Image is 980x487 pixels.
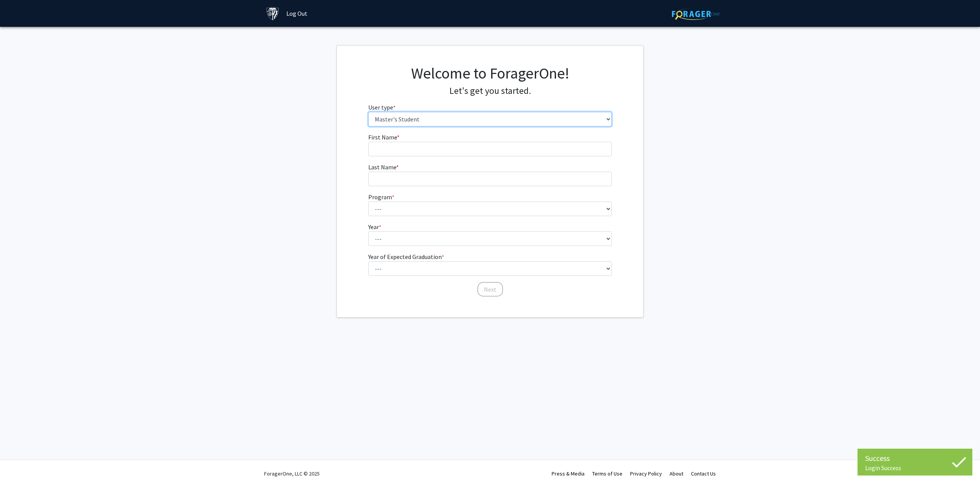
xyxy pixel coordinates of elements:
[552,470,585,477] a: Press & Media
[368,133,397,141] span: First Name
[264,460,320,487] div: ForagerOne, LLC © 2025
[368,163,396,171] span: Last Name
[865,464,965,472] div: Login Success
[691,470,716,477] a: Contact Us
[672,8,720,20] img: ForagerOne Logo
[368,192,394,202] label: Program
[368,252,444,261] label: Year of Expected Graduation
[477,282,503,297] button: Next
[592,470,622,477] a: Terms of Use
[368,64,612,82] h1: Welcome to ForagerOne!
[368,222,381,231] label: Year
[368,103,395,112] label: User type
[630,470,662,477] a: Privacy Policy
[865,453,965,464] div: Success
[266,7,279,20] img: Johns Hopkins University Logo
[6,453,33,481] iframe: Chat
[368,85,612,97] h4: Let's get you started.
[670,470,683,477] a: About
